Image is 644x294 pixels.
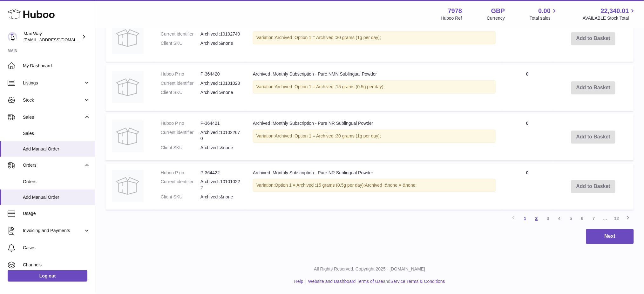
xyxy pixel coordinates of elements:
dd: Archived :10101028 [200,80,240,86]
span: Stock [23,97,84,103]
span: Orders [23,179,90,185]
a: 7 [588,213,600,224]
span: Cases [23,245,90,251]
dd: Archived :&none [200,40,240,46]
div: Huboo Ref [441,15,462,21]
span: AVAILABLE Stock Total [583,15,636,21]
a: 3 [542,213,554,224]
span: 22,340.01 [601,7,629,15]
dd: Archived :&none [200,145,240,151]
td: 0 [502,65,553,111]
span: Add Manual Order [23,194,90,200]
dd: P-364421 [200,120,240,126]
dd: Archived :10102740 [200,31,240,37]
img: internalAdmin-7978@internal.huboo.com [8,32,17,42]
dd: Archived :&none [200,90,240,96]
td: Archived :Monthly Subscription - Pure NMN Sublingual Powder [247,65,502,111]
span: Archived :Option 1 = Archived :30 grams (1g per day); [275,35,381,40]
a: 22,340.01 AVAILABLE Stock Total [583,7,636,21]
a: 2 [531,213,542,224]
dt: Current identifier [161,80,200,86]
dt: Client SKU [161,194,200,200]
strong: 7978 [448,7,462,15]
dd: Archived :101022670 [200,130,240,142]
span: Listings [23,80,84,86]
img: Archived :Monthly Subscription - Pure NMN Sublingual Powder [112,71,144,103]
span: Invoicing and Payments [23,228,84,234]
dd: Archived :&none [200,194,240,200]
td: Archived :Monthly Subscription - Pure NR Sublingual Powder [247,114,502,160]
a: Website and Dashboard Terms of Use [308,279,383,284]
span: Usage [23,210,90,217]
dt: Current identifier [161,130,200,142]
a: Service Terms & Conditions [390,279,445,284]
img: Archived :Monthly Subscription - Pure NMN Sublingual Powder [112,22,144,54]
span: [EMAIL_ADDRESS][DOMAIN_NAME] [24,37,93,42]
dd: P-364422 [200,170,240,176]
a: 5 [565,213,577,224]
span: Archived :&none = &none; [365,183,417,188]
div: Variation: [253,80,496,93]
span: Sales [23,130,90,137]
a: 6 [577,213,588,224]
img: Archived :Monthly Subscription - Pure NR Sublingual Powder [112,120,144,152]
li: and [306,278,445,284]
a: 0.00 Total sales [530,7,558,21]
span: Channels [23,262,90,268]
td: Archived :Monthly Subscription - Pure NMN Sublingual Powder [247,16,502,62]
span: 0.00 [539,7,551,15]
dt: Client SKU [161,145,200,151]
td: 0 [502,164,553,210]
dt: Client SKU [161,40,200,46]
a: 1 [519,213,531,224]
td: 0 [502,16,553,62]
a: 12 [611,213,622,224]
div: Variation: [253,130,496,143]
strong: GBP [491,7,505,15]
dt: Current identifier [161,179,200,191]
a: 4 [554,213,565,224]
span: Add Manual Order [23,146,90,152]
p: All Rights Reserved. Copyright 2025 - [DOMAIN_NAME] [100,266,639,272]
div: Variation: [253,179,496,192]
td: 0 [502,114,553,160]
dt: Huboo P no [161,170,200,176]
span: Archived :Option 1 = Archived :15 grams (0.5g per day); [275,84,385,89]
div: Currency [487,15,505,21]
a: Log out [8,270,87,282]
span: ... [600,213,611,224]
span: Sales [23,114,84,120]
dt: Client SKU [161,90,200,96]
dt: Huboo P no [161,71,200,77]
dd: Archived :101010222 [200,179,240,191]
dd: P-364420 [200,71,240,77]
button: Next [586,229,634,244]
a: Help [294,279,303,284]
span: My Dashboard [23,63,90,69]
img: Archived :Monthly Subscription - Pure NR Sublingual Powder [112,170,144,202]
span: Orders [23,162,84,168]
span: Archived :Option 1 = Archived :30 grams (1g per day); [275,133,381,138]
div: Variation: [253,31,496,44]
span: Total sales [530,15,558,21]
dt: Current identifier [161,31,200,37]
span: Option 1 = Archived :15 grams (0.5g per day); [275,183,365,188]
div: Max Way [24,31,81,43]
td: Archived :Monthly Subscription - Pure NR Sublingual Powder [247,164,502,210]
dt: Huboo P no [161,120,200,126]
